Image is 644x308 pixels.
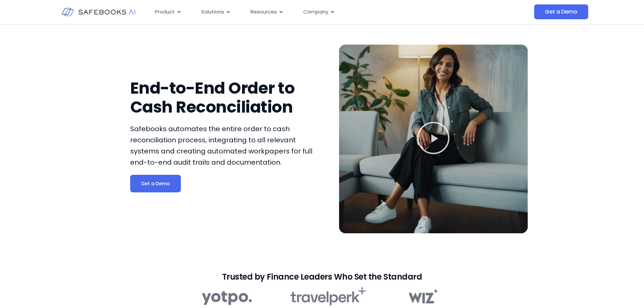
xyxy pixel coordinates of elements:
[130,124,312,167] span: Safebooks automates the entire order to cash reconciliation process, integrating to all relevant ...
[534,4,588,19] a: Get a Demo
[545,8,577,15] span: Get a Demo
[222,274,422,280] h2: Trusted by Finance Leaders Who Set the Standard
[251,8,277,16] span: Resources
[130,175,181,192] a: Get a Demo
[416,121,450,157] div: Play Video
[130,79,319,117] h1: End-to-End Order to Cash Reconciliation
[202,285,442,308] img: Order-to-Cash 1
[155,8,175,16] span: Product
[149,5,467,19] div: Menu Toggle
[141,180,170,187] span: Get a Demo
[201,8,224,16] span: Solutions
[303,8,328,16] span: Company
[149,5,467,19] nav: Menu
